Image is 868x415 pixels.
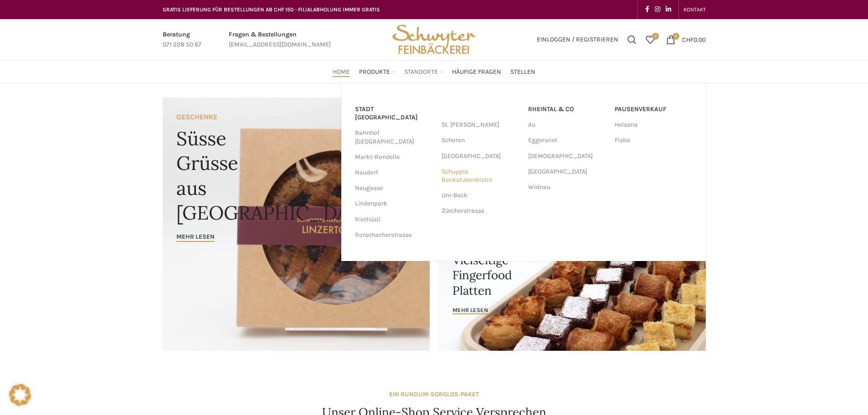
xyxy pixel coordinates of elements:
span: CHF [682,36,693,43]
a: Riethüsli [355,212,432,227]
span: 0 [652,33,659,40]
a: Einloggen / Registrieren [532,31,623,49]
a: Suchen [623,31,641,49]
a: Produkte [359,63,395,81]
a: [DEMOGRAPHIC_DATA] [528,149,606,164]
div: Main navigation [158,63,710,81]
a: Neugasse [355,180,432,196]
a: Linkedin social link [663,3,674,16]
a: Markt-Rondelle [355,149,432,165]
a: Home [333,63,350,81]
a: Stadt [GEOGRAPHIC_DATA] [355,102,432,125]
bdi: 0.00 [682,36,706,43]
a: Rorschacherstrasse [355,227,432,243]
a: [GEOGRAPHIC_DATA] [528,164,606,179]
a: [GEOGRAPHIC_DATA] [442,149,519,164]
a: Schoren [442,133,519,148]
a: Häufige Fragen [452,63,501,81]
span: Home [333,68,350,77]
a: Pausenverkauf [615,102,692,117]
span: Einloggen / Registrieren [537,36,618,43]
a: Infobox link [229,30,331,50]
a: Eggersriet [528,133,606,148]
a: Au [528,117,606,133]
a: Site logo [389,35,478,43]
a: RHEINTAL & CO [528,102,606,117]
a: Bahnhof [GEOGRAPHIC_DATA] [355,125,432,149]
a: Infobox link [163,30,201,50]
a: Schuppis Backstubenbistro [442,164,519,188]
span: Standorte [404,68,438,77]
span: 0 [673,33,679,40]
a: Instagram social link [652,3,663,16]
div: Meine Wunschliste [641,31,659,49]
a: Banner link [439,224,706,351]
a: 0 [641,31,659,49]
a: Standorte [404,63,443,81]
a: Facebook social link [642,3,652,16]
a: Banner link [163,97,430,351]
a: Stellen [510,63,535,81]
strong: EIN RUNDUM-SORGLOS-PAKET [389,390,479,398]
a: Lindenpark [355,196,432,211]
a: Neudorf [355,165,432,180]
a: KONTAKT [683,0,706,19]
a: Helsana [615,117,692,133]
a: Widnau [528,179,606,195]
img: Bäckerei Schwyter [389,19,478,60]
a: Uni-Beck [442,188,519,203]
a: 0 CHF0.00 [662,31,710,49]
span: Häufige Fragen [452,68,501,77]
a: Fisba [615,133,692,148]
a: Zürcherstrasse [442,203,519,219]
a: St. [PERSON_NAME] [442,117,519,133]
span: GRATIS LIEFERUNG FÜR BESTELLUNGEN AB CHF 150 - FILIALABHOLUNG IMMER GRATIS [163,6,380,13]
span: Stellen [510,68,535,77]
span: Produkte [359,68,390,77]
span: KONTAKT [683,6,706,13]
div: Secondary navigation [679,0,710,19]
